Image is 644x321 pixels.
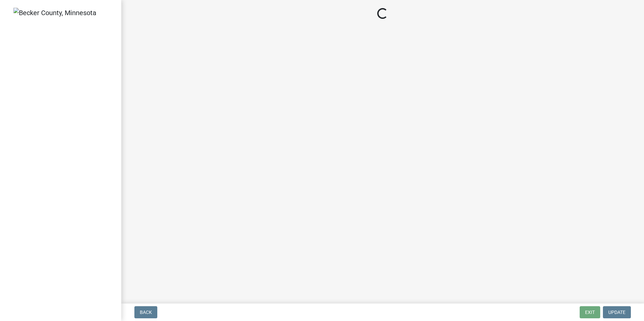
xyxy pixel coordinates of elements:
[603,306,631,318] button: Update
[140,310,152,315] span: Back
[608,310,625,315] span: Update
[134,306,157,318] button: Back
[580,306,600,318] button: Exit
[13,8,96,18] img: Becker County, Minnesota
